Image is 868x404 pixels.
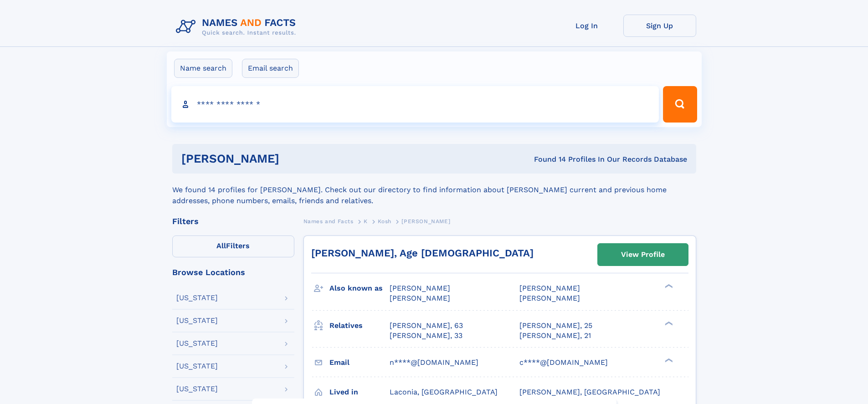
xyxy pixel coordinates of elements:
label: Filters [172,235,294,257]
img: Logo Names and Facts [172,15,303,39]
span: [PERSON_NAME], [GEOGRAPHIC_DATA] [519,388,660,396]
label: Email search [242,59,299,78]
div: Found 14 Profiles In Our Records Database [406,154,687,164]
h3: Also known as [329,281,390,296]
a: [PERSON_NAME], 21 [519,331,591,341]
span: Kosh [378,218,391,225]
div: [US_STATE] [176,294,218,302]
h1: [PERSON_NAME] [181,153,407,164]
h3: Lived in [329,384,390,400]
a: [PERSON_NAME], 63 [390,321,463,331]
span: [PERSON_NAME] [390,294,450,302]
label: Name search [174,59,232,78]
span: [PERSON_NAME] [390,284,450,292]
h3: Relatives [329,318,390,333]
div: [US_STATE] [176,385,218,393]
a: View Profile [598,244,688,266]
h3: Email [329,355,390,370]
div: We found 14 profiles for [PERSON_NAME]. Check out our directory to find information about [PERSON... [172,174,696,206]
div: ❯ [663,357,673,363]
a: Kosh [378,215,391,227]
input: search input [171,86,659,123]
a: Sign Up [623,15,696,37]
span: K [364,218,368,225]
a: [PERSON_NAME], 25 [519,321,592,331]
span: Laconia, [GEOGRAPHIC_DATA] [390,388,498,396]
button: Search Button [663,86,697,123]
div: [US_STATE] [176,363,218,370]
div: View Profile [621,244,665,265]
div: [US_STATE] [176,317,218,324]
div: Filters [172,217,294,225]
div: [US_STATE] [176,340,218,347]
a: [PERSON_NAME], Age [DEMOGRAPHIC_DATA] [311,247,534,259]
span: [PERSON_NAME] [519,284,580,292]
a: Names and Facts [303,215,354,227]
span: [PERSON_NAME] [401,218,450,225]
span: [PERSON_NAME] [519,294,580,302]
div: Browse Locations [172,268,294,276]
div: ❯ [663,283,673,289]
a: Log In [550,15,623,37]
a: K [364,215,368,227]
a: [PERSON_NAME], 33 [390,331,462,341]
span: All [216,241,226,250]
div: ❯ [663,320,673,326]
